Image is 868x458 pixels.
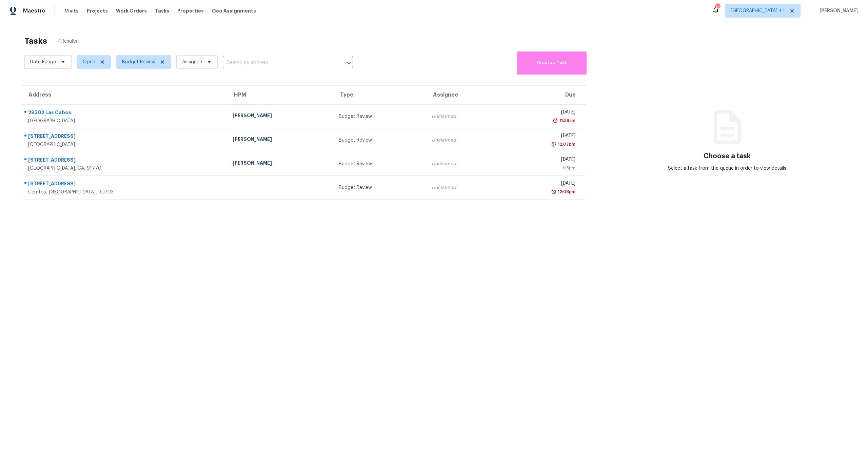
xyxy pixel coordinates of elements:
[22,86,227,105] th: Address
[432,184,495,191] div: Unclaimed
[23,7,45,14] span: Maestro
[556,188,575,195] div: 12:08pm
[28,180,222,189] div: [STREET_ADDRESS]
[233,160,328,168] div: [PERSON_NAME]
[233,136,328,144] div: [PERSON_NAME]
[704,153,751,160] h3: Choose a task
[339,113,421,120] div: Budget Review
[333,86,427,105] th: Type
[662,165,792,172] div: Select a task from the queue in order to view details
[116,7,147,14] span: Work Orders
[506,180,575,188] div: [DATE]
[344,58,354,68] button: Open
[177,7,204,14] span: Properties
[58,38,77,45] span: 4 Results
[501,86,586,105] th: Due
[28,118,222,124] div: [GEOGRAPHIC_DATA]
[28,141,222,148] div: [GEOGRAPHIC_DATA]
[432,161,495,167] div: Unclaimed
[506,156,575,165] div: [DATE]
[432,137,495,144] div: Unclaimed
[339,161,421,167] div: Budget Review
[715,4,720,11] div: 13
[551,188,556,195] img: Overdue Alarm Icon
[506,109,575,117] div: [DATE]
[339,137,421,144] div: Budget Review
[233,112,328,121] div: [PERSON_NAME]
[731,7,785,14] span: [GEOGRAPHIC_DATA] + 1
[24,38,47,44] h2: Tasks
[28,109,222,118] div: 28302 Las Cabos
[182,59,202,65] span: Assignee
[817,7,858,14] span: [PERSON_NAME]
[28,189,222,195] div: Cerritos, [GEOGRAPHIC_DATA], 90703
[227,86,333,105] th: HPM
[553,117,558,124] img: Overdue Alarm Icon
[506,165,575,171] div: 1:15pm
[556,141,575,148] div: 12:07pm
[155,8,169,13] span: Tasks
[432,113,495,120] div: Unclaimed
[30,59,56,65] span: Date Range
[83,59,95,65] span: Open
[28,165,222,172] div: [GEOGRAPHIC_DATA], CA, 91770
[28,157,222,165] div: [STREET_ADDRESS]
[558,117,575,124] div: 11:38am
[517,51,587,75] button: Create a Task
[551,141,556,148] img: Overdue Alarm Icon
[212,7,256,14] span: Geo Assignments
[339,184,421,191] div: Budget Review
[122,59,155,65] span: Budget Review
[426,86,501,105] th: Assignee
[87,7,108,14] span: Projects
[506,132,575,141] div: [DATE]
[520,59,583,67] span: Create a Task
[65,7,79,14] span: Visits
[223,58,334,68] input: Search by address
[28,133,222,141] div: [STREET_ADDRESS]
